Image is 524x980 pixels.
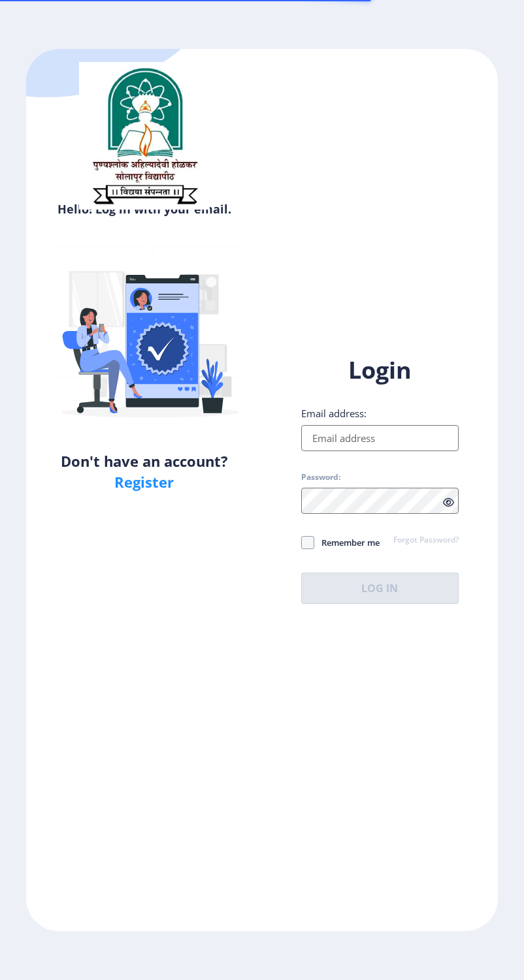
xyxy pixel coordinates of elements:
input: Email address [301,425,459,451]
a: Forgot Password? [393,535,459,546]
button: Log In [301,573,459,604]
img: Verified-rafiki.svg [36,222,265,450]
a: Register [114,472,174,492]
h6: Hello! Log in with your email. [36,201,252,217]
label: Email address: [301,407,367,420]
img: sulogo.png [79,62,210,210]
label: Password: [301,472,340,482]
h1: Login [301,355,459,386]
span: Remember me [314,535,380,550]
h5: Don't have an account? [36,450,252,492]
